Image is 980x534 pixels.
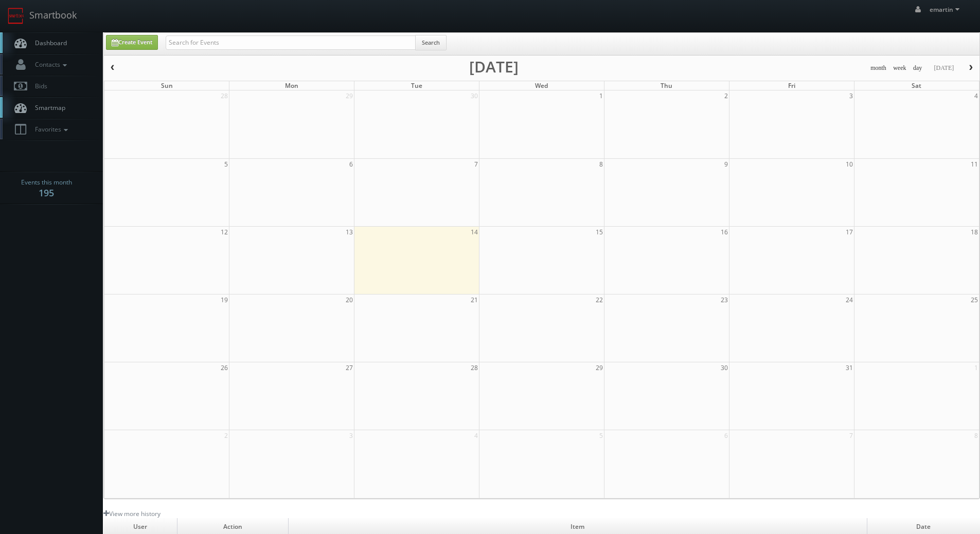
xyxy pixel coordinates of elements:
img: smartbook-logo.png [8,8,24,24]
span: 15 [595,227,604,237]
span: Events this month [21,177,72,188]
span: 3 [848,90,854,101]
span: Smartmap [30,103,65,112]
span: 28 [470,362,479,373]
h2: [DATE] [469,62,519,72]
span: 8 [598,159,604,170]
strong: 195 [39,187,54,199]
span: 9 [723,159,729,170]
span: 4 [973,90,979,101]
button: Search [415,35,447,50]
span: Fri [788,81,795,90]
span: 4 [473,430,479,441]
span: 6 [348,159,354,170]
span: emartin [930,5,963,14]
span: Mon [285,81,298,90]
span: 29 [595,362,604,373]
span: 3 [348,430,354,441]
a: Create Event [106,35,158,50]
span: 26 [220,362,229,373]
button: week [889,62,910,75]
span: 28 [220,90,229,101]
span: 7 [473,159,479,170]
span: 20 [345,294,354,305]
span: Contacts [30,60,69,69]
span: Bids [30,82,47,90]
span: Dashboard [30,39,67,47]
button: [DATE] [930,62,957,75]
span: 5 [223,159,229,170]
span: 2 [723,90,729,101]
span: 16 [720,227,729,237]
span: 11 [970,159,979,170]
span: 13 [345,227,354,237]
span: 5 [598,430,604,441]
span: 19 [220,294,229,305]
button: month [867,62,890,75]
span: 1 [973,362,979,373]
span: 7 [848,430,854,441]
span: Favorites [30,125,70,134]
span: 22 [595,294,604,305]
span: 31 [845,362,854,373]
a: View more history [103,509,161,518]
span: 8 [973,430,979,441]
span: 21 [470,294,479,305]
span: 2 [223,430,229,441]
span: Wed [535,81,548,90]
span: 24 [845,294,854,305]
span: 18 [970,227,979,237]
button: day [910,62,926,75]
span: 27 [345,362,354,373]
span: Thu [661,81,672,90]
span: 25 [970,294,979,305]
span: 17 [845,227,854,237]
span: 30 [470,90,479,101]
span: 10 [845,159,854,170]
span: 29 [345,90,354,101]
span: 30 [720,362,729,373]
span: Sat [912,81,921,90]
span: Sun [161,81,173,90]
span: 12 [220,227,229,237]
span: 23 [720,294,729,305]
input: Search for Events [166,35,416,50]
span: 6 [723,430,729,441]
span: Tue [411,81,422,90]
span: 1 [598,90,604,101]
span: 14 [470,227,479,237]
